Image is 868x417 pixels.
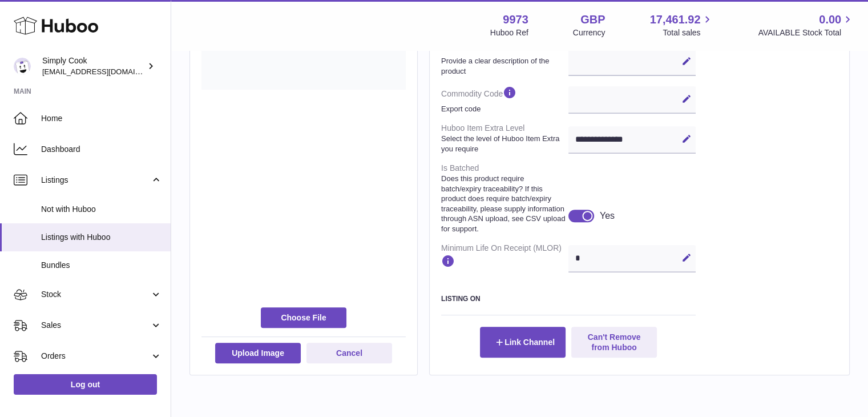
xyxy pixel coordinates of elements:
[14,58,31,75] img: internalAdmin-9973@internal.huboo.com
[14,374,157,395] a: Log out
[441,238,568,276] dt: Minimum Life On Receipt (MLOR)
[41,260,162,271] span: Bundles
[42,67,168,76] span: [EMAIL_ADDRESS][DOMAIN_NAME]
[663,27,713,38] span: Total sales
[261,307,346,328] span: Choose File
[480,327,566,358] button: Link Channel
[571,327,657,358] button: Can't Remove from Huboo
[649,12,713,38] a: 17,461.92 Total sales
[441,118,568,158] dt: Huboo Item Extra Level
[758,27,854,38] span: AVAILABLE Stock Total
[758,12,854,38] a: 0.00 AVAILABLE Stock Total
[41,204,162,215] span: Not with Huboo
[41,175,150,186] span: Listings
[306,343,392,363] button: Cancel
[41,232,162,243] span: Listings with Huboo
[441,56,566,76] strong: Provide a clear description of the product
[441,294,696,303] h3: Listing On
[441,134,566,154] strong: Select the level of Huboo Item Extra you require
[41,113,162,124] span: Home
[215,343,301,363] button: Upload Image
[41,289,150,300] span: Stock
[490,27,528,38] div: Huboo Ref
[41,320,150,331] span: Sales
[41,351,150,362] span: Orders
[41,144,162,155] span: Dashboard
[600,210,615,222] div: Yes
[649,12,700,27] span: 17,461.92
[441,158,568,238] dt: Is Batched
[441,174,566,234] strong: Does this product require batch/expiry traceability? If this product does require batch/expiry tr...
[42,55,145,77] div: Simply Cook
[573,27,605,38] div: Currency
[441,81,568,118] dt: Commodity Code
[441,104,566,114] strong: Export code
[819,12,841,27] span: 0.00
[580,12,605,27] strong: GBP
[503,12,528,27] strong: 9973
[441,33,568,81] dt: Customs Description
